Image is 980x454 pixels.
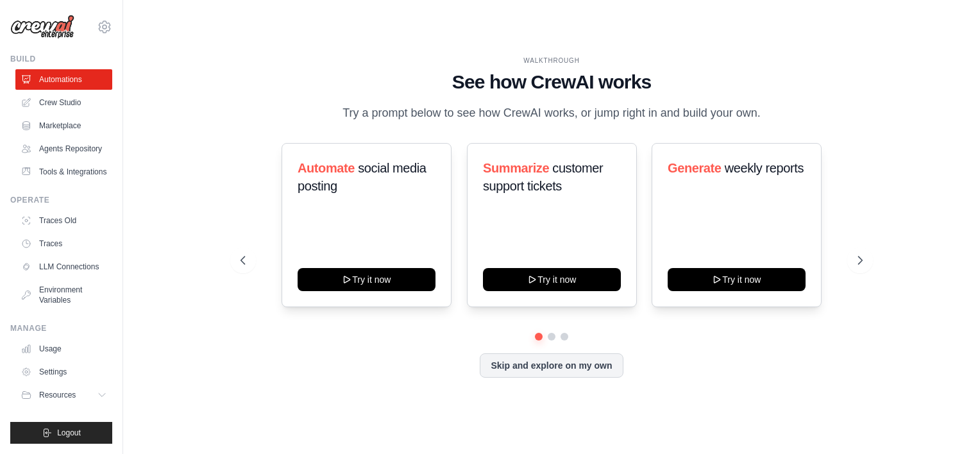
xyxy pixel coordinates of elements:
a: Settings [15,362,112,382]
a: Environment Variables [15,280,112,310]
a: LLM Connections [15,256,112,277]
a: Agents Repository [15,139,112,159]
a: Crew Studio [15,92,112,113]
button: Try it now [298,268,435,291]
button: Logout [10,422,112,444]
div: Manage [10,323,112,333]
button: Skip and explore on my own [480,353,623,378]
button: Try it now [668,268,806,291]
span: Logout [57,428,81,438]
button: Resources [15,385,112,405]
span: Summarize [483,161,549,175]
span: Generate [668,161,722,175]
a: Traces Old [15,210,112,231]
span: social media posting [298,161,427,193]
span: Automate [298,161,355,175]
button: Try it now [483,268,621,291]
div: WALKTHROUGH [241,56,863,65]
a: Marketplace [15,115,112,136]
h1: See how CrewAI works [241,71,863,94]
a: Traces [15,233,112,254]
div: Build [10,54,112,64]
span: Resources [39,390,76,400]
a: Usage [15,339,112,359]
a: Automations [15,69,112,90]
span: weekly reports [725,161,804,175]
img: Logo [10,15,74,39]
a: Tools & Integrations [15,162,112,182]
span: customer support tickets [483,161,603,193]
p: Try a prompt below to see how CrewAI works, or jump right in and build your own. [336,104,767,122]
div: Operate [10,195,112,205]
